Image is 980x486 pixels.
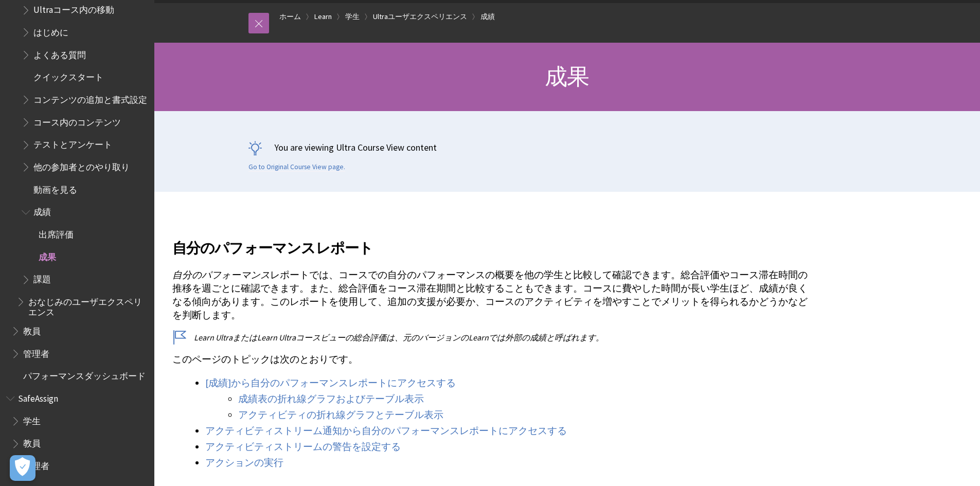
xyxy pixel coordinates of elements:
span: SafeAssign [18,390,58,404]
span: 出席評価 [39,226,74,240]
a: 成績表の折れ線グラフおよびテーブル表示 [238,393,424,405]
a: Learn [314,10,332,23]
a: アクティビティストリーム通知から自分のパフォーマンスレポートにアクセスする [205,425,567,437]
a: アクションの実行 [205,457,283,469]
span: 課題 [33,271,51,285]
span: 学生 [23,412,41,426]
button: 優先設定センターを開く [10,455,35,481]
span: Ultraコース内の移動 [33,2,114,15]
span: パフォーマンスダッシュボード [23,368,146,382]
nav: Book outline for Blackboard SafeAssign [6,390,148,475]
p: Learn UltraまたはLearn Ultraコースビューの総合評価は、元のバージョンのLearnでは外部の成績と呼ばれます。 [172,332,810,343]
p: レポートでは、コースでの自分のパフォーマンスの概要を他の学生と比較して確認できます。総合評価やコース滞在時間の推移を週ごとに確認できます。また、総合評価をコース滞在期間と比較することもできます。... [172,268,810,322]
span: 管理者 [23,345,49,359]
a: アクティビティストリームの警告を設定する [205,441,401,453]
span: 成果 [545,62,589,91]
a: [成績]から自分のパフォーマンスレポートにアクセスする [205,377,456,389]
p: このページのトピックは次のとおりです。 [172,353,810,366]
span: 動画を見る [33,181,77,195]
span: 成績 [33,204,51,218]
span: 管理者 [23,457,49,471]
h2: 自分のパフォーマンスレポート [172,225,810,259]
span: 成果 [39,248,56,262]
span: おなじみのユーザエクスペリエンス [28,293,147,317]
span: はじめに [33,24,68,38]
a: 学生 [345,10,360,23]
p: You are viewing Ultra Course View content [248,141,886,154]
span: よくある質問 [33,46,86,60]
a: アクティビティの折れ線グラフとテーブル表示 [238,409,443,421]
span: 自分のパフォーマンス [172,269,270,281]
span: 教員 [23,322,41,336]
a: ホーム [279,10,301,23]
span: テストとアンケート [33,136,112,150]
span: クイックスタート [33,69,103,83]
a: Ultraユーザエクスペリエンス [373,10,467,23]
span: コース内のコンテンツ [33,114,121,128]
a: 成績 [480,10,495,23]
span: 教員 [23,435,41,449]
a: Go to Original Course View page. [248,163,345,172]
span: 他の参加者とのやり取り [33,158,130,172]
span: コンテンツの追加と書式設定 [33,91,147,105]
